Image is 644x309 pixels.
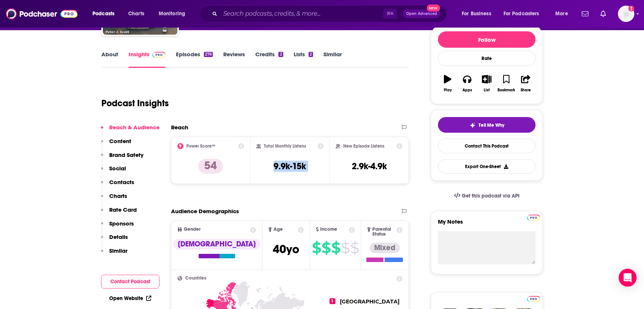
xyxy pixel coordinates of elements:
[484,88,490,92] div: List
[109,179,134,186] p: Contacts
[341,242,350,254] span: $
[101,151,143,165] button: Brand Safety
[109,165,126,172] p: Social
[438,31,536,48] button: Follow
[618,6,634,22] img: User Profile
[527,215,540,221] img: Podchaser Pro
[109,247,127,254] p: Similar
[123,8,149,20] a: Charts
[207,5,454,22] div: Search podcasts, credits, & more...
[101,220,134,234] button: Sponsors
[438,70,457,97] button: Play
[274,227,283,232] span: Age
[101,192,127,206] button: Charts
[309,52,313,57] div: 2
[101,124,160,138] button: Reach & Audience
[350,242,359,254] span: $
[109,220,134,227] p: Sponsors
[109,295,151,302] a: Open Website
[438,139,536,153] a: Contact This Podcast
[109,151,143,158] p: Brand Safety
[457,8,501,20] button: open menu
[204,52,213,57] div: 276
[521,88,531,92] div: Share
[173,239,260,249] div: [DEMOGRAPHIC_DATA]
[255,51,283,68] a: Credits2
[457,70,477,97] button: Apps
[463,88,472,92] div: Apps
[152,52,165,58] img: Podchaser Pro
[109,206,137,213] p: Rate Card
[503,9,539,19] span: For Podcasters
[479,122,504,128] span: Tell Me Why
[438,159,536,174] button: Export One-Sheet
[527,295,540,302] a: Pro website
[343,144,384,149] h2: New Episode Listens
[403,9,441,18] button: Open AdvancedNew
[496,70,516,97] button: Bookmark
[406,12,437,16] span: Open Advanced
[427,4,440,12] span: New
[383,9,397,19] span: ⌘ K
[579,7,591,20] a: Show notifications dropdown
[101,247,127,261] button: Similar
[320,227,337,232] span: Income
[101,179,134,192] button: Contacts
[101,138,131,151] button: Content
[87,8,124,20] button: open menu
[555,9,568,19] span: More
[154,8,195,20] button: open menu
[438,117,536,133] button: tell me why sparkleTell Me Why
[101,233,128,247] button: Details
[448,187,525,205] a: Get this podcast via API
[129,51,165,68] a: InsightsPodchaser Pro
[370,243,400,253] div: Mixed
[101,51,118,68] a: About
[109,233,128,240] p: Details
[159,9,185,19] span: Monitoring
[6,7,78,21] img: Podchaser - Follow, Share and Rate Podcasts
[462,9,491,19] span: For Business
[444,88,452,92] div: Play
[619,269,637,287] div: Open Intercom Messenger
[109,124,160,131] p: Reach & Audience
[274,161,306,172] h3: 9.9k-15k
[184,227,201,232] span: Gender
[312,242,321,254] span: $
[109,138,131,145] p: Content
[438,218,536,231] label: My Notes
[223,51,245,68] a: Reviews
[322,242,331,254] span: $
[618,6,634,22] button: Show profile menu
[438,51,536,66] div: Rate
[462,193,520,199] span: Get this podcast via API
[171,208,239,215] h2: Audience Demographics
[101,275,160,288] button: Contact Podcast
[109,192,127,199] p: Charts
[198,159,223,174] p: 54
[294,51,313,68] a: Lists2
[477,70,496,97] button: List
[470,122,476,128] img: tell me why sparkle
[92,9,114,19] span: Podcasts
[329,298,335,304] span: 1
[527,214,540,221] a: Pro website
[498,88,515,92] div: Bookmark
[176,51,213,68] a: Episodes276
[618,6,634,22] span: Logged in as jenc9678
[331,242,340,254] span: $
[323,51,342,68] a: Similar
[372,227,395,237] span: Parental Status
[499,8,550,20] button: open menu
[340,298,400,305] span: [GEOGRAPHIC_DATA]
[628,6,634,12] svg: Add a profile image
[597,7,609,20] a: Show notifications dropdown
[128,9,144,19] span: Charts
[185,276,206,281] span: Countries
[352,161,387,172] h3: 2.9k-4.9k
[273,242,299,256] span: 40 yo
[101,98,169,109] h1: Podcast Insights
[101,206,137,220] button: Rate Card
[516,70,536,97] button: Share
